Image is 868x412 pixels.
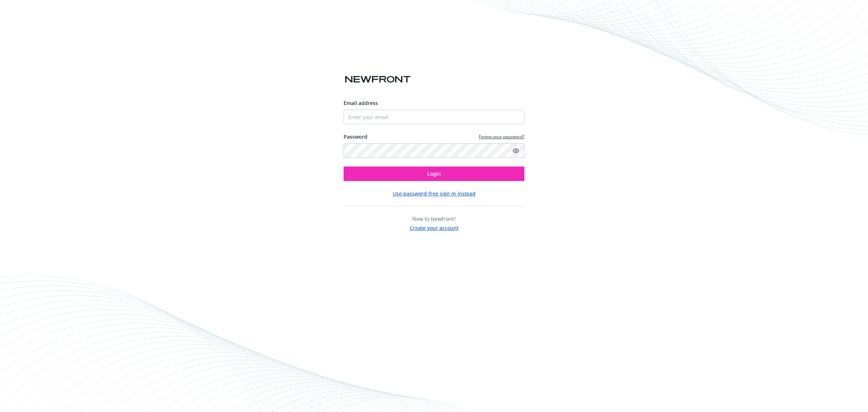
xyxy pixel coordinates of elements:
[344,143,524,158] input: Enter your password
[479,134,524,140] a: Forgot your password?
[344,73,412,86] img: Newfront logo
[393,190,476,197] button: Use password-free sign in instead
[412,215,456,222] span: New to Newfront?
[427,170,441,177] span: Login
[410,223,459,232] button: Create your account
[344,110,524,124] input: Enter your email
[511,146,520,155] a: Show password
[344,100,378,106] span: Email address
[344,133,367,140] label: Password
[344,167,524,181] button: Login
